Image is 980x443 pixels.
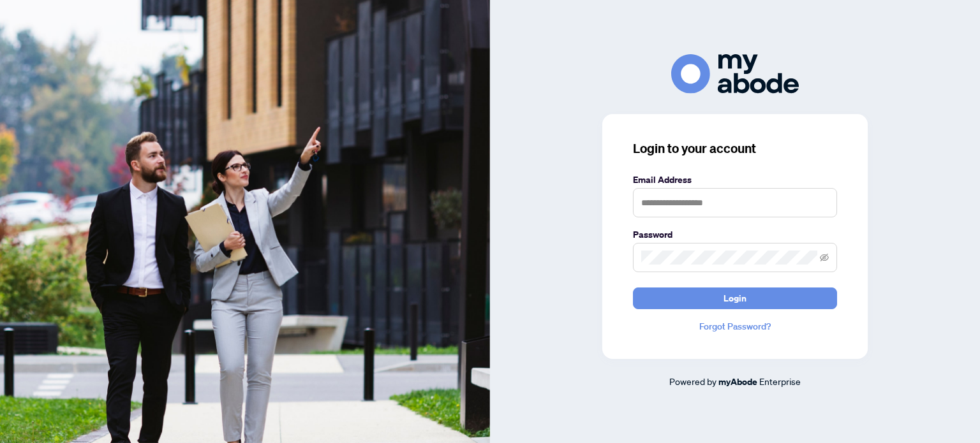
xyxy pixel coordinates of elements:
[820,253,829,262] span: eye-invisible
[633,319,837,333] a: Forgot Password?
[671,54,799,93] img: ma-logo
[633,287,837,309] button: Login
[724,288,746,309] span: Login
[633,140,837,157] h3: Login to your account
[759,375,801,387] span: Enterprise
[718,375,757,389] a: myAbode
[633,173,837,187] label: Email Address
[633,228,837,242] label: Password
[669,375,716,387] span: Powered by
